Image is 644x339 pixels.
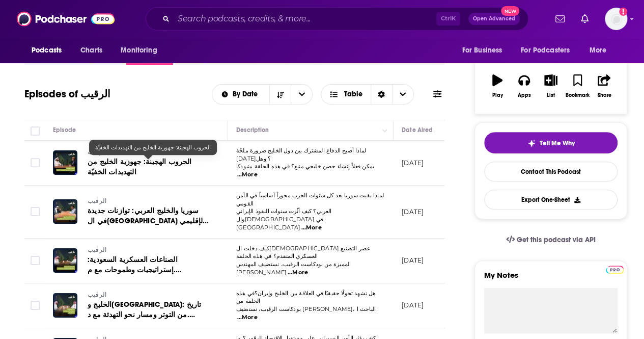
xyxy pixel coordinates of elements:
[237,171,258,179] span: ...More
[590,43,607,58] span: More
[31,256,40,265] span: Toggle select row
[301,224,321,232] span: ...More
[88,291,210,300] a: الرقيب
[538,68,564,105] button: List
[31,301,40,310] span: Toggle select row
[591,68,618,105] button: Share
[514,41,584,60] button: open menu
[402,207,424,216] p: [DATE]
[597,92,611,98] div: Share
[484,162,618,181] a: Contact This Podcast
[236,124,269,136] div: Description
[88,157,210,177] a: الحروب الهجينة: جهوزية الخليج من التهديدات الخفيّة
[88,291,106,298] span: الرقيب
[402,159,424,167] p: [DATE]
[114,41,170,60] button: open menu
[88,197,210,206] a: الرقيب
[577,10,593,28] a: Show notifications dropdown
[236,192,384,207] span: لماذا بقيت سوريا بعد كل سنوات الحرب محوراً أساسياً في الأمن القومي
[17,9,115,29] img: Podchaser - Follow, Share and Rate Podcasts
[605,8,627,30] span: Logged in as GrantleyWhite
[88,300,210,320] a: الخليج و[GEOGRAPHIC_DATA]: تاريخ من التوتر ومسار نحو التهدئة مع د. [PERSON_NAME]
[88,206,208,236] span: سوريا والخليج العربي: توازنات جديدة في ال[GEOGRAPHIC_DATA] الإقليمي مع د. [PERSON_NAME]
[321,84,414,105] button: Choose View
[492,92,503,98] div: Play
[88,246,106,253] span: الرقيب
[540,139,575,147] span: Tell Me Why
[95,144,211,151] span: الحروب الهجينة: جهوزية الخليج من التهديدات الخفيّة
[551,10,569,28] a: Show notifications dropdown
[521,43,570,58] span: For Podcasters
[233,91,261,98] span: By Date
[236,207,332,231] span: العربي؟ كيف أثّرت سنوات النفوذ الإيراني وال[DEMOGRAPHIC_DATA] في [GEOGRAPHIC_DATA]
[121,43,157,58] span: Monitoring
[212,84,313,105] h2: Choose List sort
[606,266,624,274] img: Podchaser Pro
[53,124,76,136] div: Episode
[74,41,108,60] a: Charts
[462,43,502,58] span: For Business
[32,43,62,58] span: Podcasts
[606,264,624,274] a: Pro website
[517,236,596,244] span: Get this podcast via API
[473,16,515,21] span: Open Advanced
[88,148,106,155] span: الرقيب
[484,190,618,210] button: Export One-Sheet
[547,92,555,98] div: List
[455,41,515,60] button: open menu
[518,92,531,98] div: Apps
[212,91,270,98] button: open menu
[468,13,520,25] button: Open AdvancedNew
[605,8,627,30] button: Show profile menu
[402,301,424,309] p: [DATE]
[619,8,627,16] svg: Add a profile image
[402,256,424,265] p: [DATE]
[344,91,362,98] span: Table
[582,41,620,60] button: open menu
[24,88,110,100] h1: Episodes of الرقيب
[527,139,536,147] img: tell me why sparkle
[288,269,308,277] span: ...More
[237,314,258,322] span: ...More
[88,255,181,284] span: الصناعات العسكرية السعودية: إستراتيجيات وطموحات مع م. [PERSON_NAME]
[88,255,210,275] a: الصناعات العسكرية السعودية: إستراتيجيات وطموحات مع م. [PERSON_NAME]
[236,163,374,170] span: يمكن فعلاً إنشاء حصن خليجي منيع؟ في هذه الحلقة منبودكا
[88,197,106,204] span: الرقيب
[371,85,392,104] div: Sort Direction
[236,147,366,162] span: لماذا أصبح الدفاع المشترك بين دول الخليج ضرورة ملحّة [DATE]؟ وهل
[501,6,519,16] span: New
[498,227,604,252] a: Get this podcast via API
[88,148,210,157] a: الرقيب
[31,158,40,167] span: Toggle select row
[88,206,210,226] a: سوريا والخليج العربي: توازنات جديدة في ال[GEOGRAPHIC_DATA] الإقليمي مع د. [PERSON_NAME]
[605,8,627,30] img: User Profile
[24,41,75,60] button: open menu
[88,300,202,329] span: الخليج و[GEOGRAPHIC_DATA]: تاريخ من التوتر ومسار نحو التهدئة مع د. [PERSON_NAME]
[174,11,436,27] input: Search podcasts, credits, & more...
[436,12,460,25] span: Ctrl K
[291,85,312,104] button: open menu
[566,92,590,98] div: Bookmark
[379,124,391,137] button: Column Actions
[31,207,40,216] span: Toggle select row
[80,43,102,58] span: Charts
[484,68,511,105] button: Play
[236,290,376,305] span: هل نشهد تحولًا حقيقيًا في العلاقة بين الخليج وإيران؟في هذه الحلقة من
[236,260,351,276] span: المميزة من بودكاست الرقيب، نستضيف المهندس [PERSON_NAME]
[269,85,291,104] button: Sort Direction
[484,270,618,288] label: My Notes
[484,132,618,153] button: tell me why sparkleTell Me Why
[146,7,528,31] div: Search podcasts, credits, & more...
[88,158,191,176] span: الحروب الهجينة: جهوزية الخليج من التهديدات الخفيّة
[564,68,591,105] button: Bookmark
[511,68,537,105] button: Apps
[402,124,433,136] div: Date Aired
[236,245,371,260] span: كيف دخلت ال[DEMOGRAPHIC_DATA] عصر التصنيع العسكري المتقدم؟ في هذه الحلقة
[236,305,376,312] span: بودكاست الرقيب، نستضيف [PERSON_NAME]، الباحث ا
[88,246,210,255] a: الرقيب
